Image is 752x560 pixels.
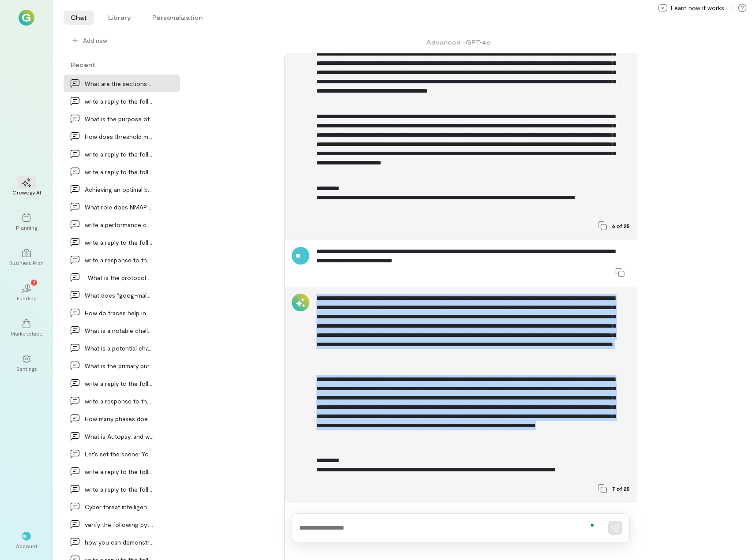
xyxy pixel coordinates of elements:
[85,185,154,194] div: Achieving an optimal balance between security and…
[16,542,38,549] div: Account
[85,132,154,141] div: How does threshold monitoring work in anomaly det…
[11,242,42,273] a: Business Plan
[11,277,42,309] a: Funding
[85,255,154,265] div: write a response to the following to include a fa…
[83,36,173,45] span: Add new
[101,11,138,25] li: Library
[64,60,180,69] div: Recent
[85,149,154,159] div: write a reply to the following to include a new f…
[11,330,43,337] div: Marketplace
[85,520,154,529] div: verify the following python code: from flask_unsi…
[85,361,154,370] div: What is the primary purpose of chkrootkit and rkh…
[11,347,42,379] a: Settings
[33,278,36,286] span: 7
[85,291,154,300] div: What does “goog-malware-shavar” mean inside the T…
[612,485,630,492] span: 7 of 25
[64,11,94,25] li: Chat
[85,273,154,282] div: • What is the protocol SSDP? Why would it be good…
[85,308,154,317] div: How do traces help in understanding system behavi…
[85,414,154,423] div: How many phases does the Abstract Digital Forensi…
[85,97,154,106] div: write a reply to the following and include What a…
[299,523,598,533] textarea: To enrich screen reader interactions, please activate Accessibility in Grammarly extension settings
[85,485,154,494] div: write a reply to the following and include a fact…
[85,467,154,476] div: write a reply to the following to include a fact…
[85,449,154,459] div: Let’s set the scene: You get to complete this sto…
[85,167,154,176] div: write a reply to the following to include a fact…
[85,79,154,88] div: What are the sections of the syslog file? How wou…
[85,343,154,353] div: What is a potential challenge in cloud investigat…
[85,538,154,547] div: how you can demonstrate an exploit using CVE-2023…
[145,11,210,25] li: Personalization
[9,259,44,266] div: Business Plan
[85,202,154,212] div: What role does NMAP play in incident response pro…
[11,171,42,203] a: Growegy AI
[85,432,154,441] div: What is Autopsy, and what is its primary purpose…
[11,312,42,344] a: Marketplace
[671,4,724,12] span: Learn how it works
[17,295,36,302] div: Funding
[85,396,154,406] div: write a response to the following to include a fa…
[16,224,37,231] div: Planning
[85,326,154,335] div: What is a notable challenge associated with cloud…
[85,238,154,247] div: write a reply to the following to include a new f…
[85,502,154,511] div: Cyber threat intelligence platforms (TIPs) offer…
[85,220,154,229] div: write a performance comments for an ITNC in the N…
[85,114,154,123] div: What is the purpose of SNORT rules in an Intrusio…
[85,379,154,388] div: write a reply to the following to include a fact…
[11,206,42,238] a: Planning
[12,189,41,196] div: Growegy AI
[612,222,630,229] span: 6 of 25
[16,365,37,372] div: Settings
